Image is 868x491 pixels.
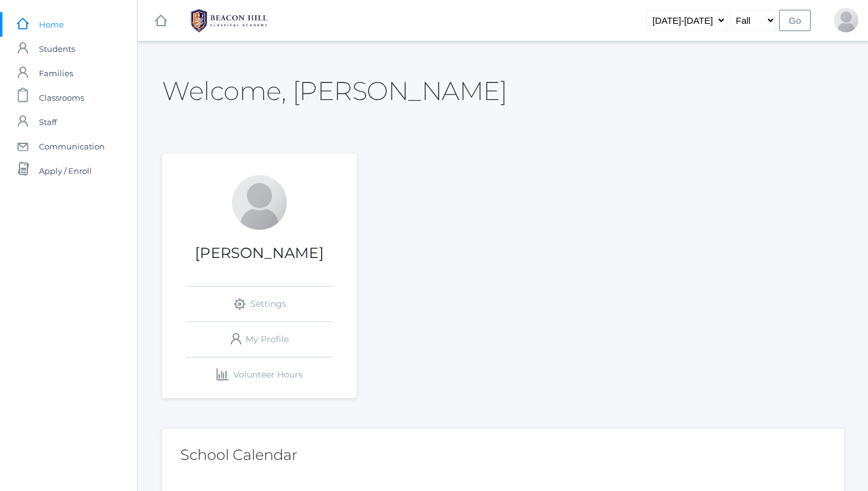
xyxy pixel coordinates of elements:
span: Communication [39,134,105,159]
h1: [PERSON_NAME] [162,245,357,261]
a: My Profile [186,322,333,357]
input: Go [779,10,811,31]
span: Families [39,61,73,85]
div: Lydia Chaffin [232,175,287,230]
span: Classrooms [39,85,84,110]
a: Volunteer Hours [186,357,333,392]
span: Apply / Enroll [39,159,92,183]
span: Students [39,37,75,61]
a: Settings [186,287,333,321]
span: Staff [39,110,57,134]
img: 1_BHCALogos-05.png [183,5,275,36]
h2: School Calendar [180,447,826,463]
div: Lydia Chaffin [834,8,858,32]
h2: Welcome, [PERSON_NAME] [162,77,507,105]
span: Home [39,12,64,37]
